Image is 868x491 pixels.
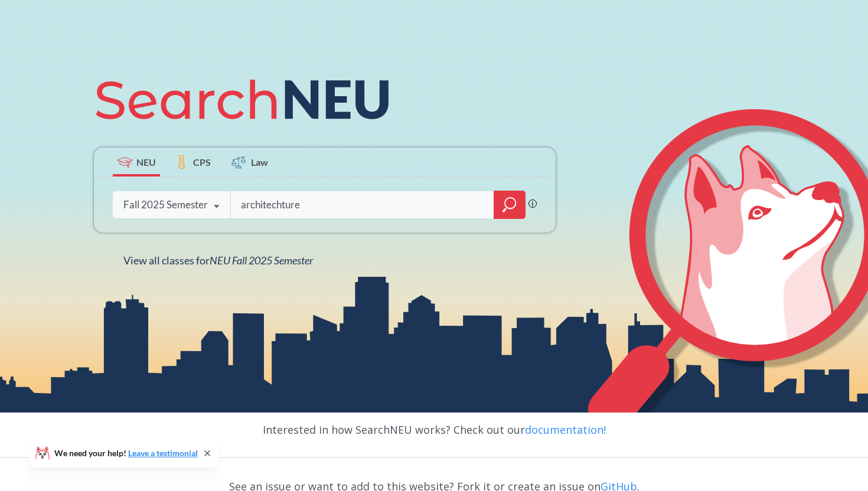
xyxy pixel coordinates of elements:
[525,423,606,437] a: documentation!
[251,155,268,169] span: Law
[502,197,517,213] svg: magnifying glass
[136,155,156,169] span: NEU
[240,192,485,217] input: Class, professor, course number, "phrase"
[210,254,313,267] span: NEU Fall 2025 Semester
[193,155,211,169] span: CPS
[123,198,208,211] div: Fall 2025 Semester
[123,254,313,267] span: View all classes for
[494,191,526,219] div: magnifying glass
